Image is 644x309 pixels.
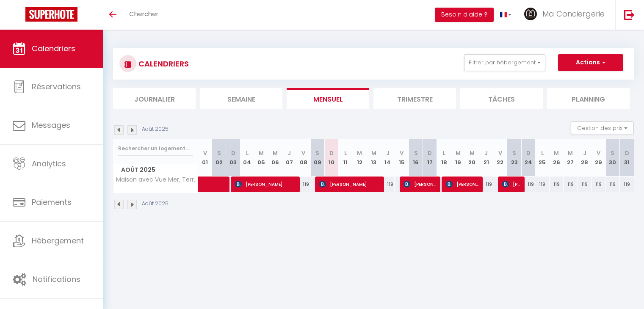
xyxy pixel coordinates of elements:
th: 24 [521,139,535,177]
p: Août 2025 [142,125,169,133]
abbr: M [470,149,475,157]
button: Filtrer par hébergement [464,54,545,71]
th: 26 [550,139,564,177]
span: Paiements [32,197,72,207]
abbr: L [246,149,249,157]
abbr: D [428,149,432,157]
th: 10 [324,139,338,177]
abbr: L [344,149,347,157]
th: 11 [339,139,353,177]
abbr: J [386,149,390,157]
span: Notifications [33,274,80,284]
th: 16 [409,139,423,177]
abbr: J [484,149,488,157]
abbr: M [273,149,278,157]
th: 14 [381,139,395,177]
abbr: D [231,149,235,157]
span: Chercher [129,9,158,18]
abbr: S [611,149,614,157]
span: Hébergement [32,235,84,246]
th: 22 [493,139,507,177]
span: [PERSON_NAME] [404,176,436,192]
div: 119 [591,177,605,192]
div: 119 [535,177,549,192]
abbr: M [554,149,559,157]
div: 119 [620,177,634,192]
th: 05 [254,139,268,177]
th: 06 [268,139,282,177]
th: 30 [605,139,619,177]
abbr: J [287,149,291,157]
abbr: D [526,149,531,157]
th: 15 [395,139,409,177]
span: Calendriers [32,43,75,54]
span: Messages [32,120,70,130]
span: [PERSON_NAME] [502,176,521,192]
span: Analytics [32,158,66,169]
img: Super Booking [25,7,77,22]
abbr: M [371,149,376,157]
iframe: LiveChat chat widget [608,273,644,309]
abbr: S [512,149,516,157]
span: Maison avec Vue Mer, Terrasse & Jardin à 2 min de [GEOGRAPHIC_DATA] [115,177,199,183]
div: 119 [521,177,535,192]
abbr: M [357,149,362,157]
th: 13 [367,139,381,177]
th: 31 [620,139,634,177]
div: 119 [479,177,493,192]
th: 29 [591,139,605,177]
th: 27 [564,139,578,177]
span: Réservations [32,81,81,92]
li: Planning [547,88,630,109]
abbr: J [583,149,586,157]
img: logout [624,9,635,20]
span: [PERSON_NAME] [319,176,380,192]
button: Actions [558,54,623,71]
span: [PERSON_NAME] [446,176,478,192]
p: Août 2025 [142,200,169,208]
abbr: V [400,149,404,157]
span: Ma Conciergerie [542,8,605,19]
abbr: S [217,149,221,157]
abbr: M [568,149,573,157]
th: 21 [479,139,493,177]
abbr: L [541,149,544,157]
th: 02 [212,139,226,177]
th: 08 [296,139,310,177]
th: 12 [353,139,367,177]
th: 19 [451,139,465,177]
abbr: D [329,149,334,157]
div: 119 [605,177,619,192]
th: 09 [310,139,324,177]
abbr: M [456,149,461,157]
abbr: V [301,149,305,157]
th: 28 [578,139,591,177]
input: Rechercher un logement... [118,141,193,156]
img: ... [524,8,537,20]
button: Besoin d'aide ? [435,8,494,22]
h3: CALENDRIERS [136,54,189,73]
abbr: V [597,149,600,157]
button: Gestion des prix [571,121,634,134]
div: 119 [578,177,591,192]
div: 119 [381,177,395,192]
abbr: L [443,149,445,157]
abbr: V [498,149,502,157]
li: Mensuel [287,88,369,109]
abbr: S [414,149,418,157]
th: 01 [198,139,212,177]
th: 17 [423,139,437,177]
li: Trimestre [373,88,456,109]
li: Semaine [200,88,282,109]
div: 119 [296,177,310,192]
th: 23 [507,139,521,177]
th: 03 [226,139,240,177]
th: 20 [465,139,479,177]
th: 04 [240,139,254,177]
li: Journalier [113,88,196,109]
li: Tâches [460,88,543,109]
th: 18 [437,139,451,177]
th: 25 [535,139,549,177]
span: Août 2025 [113,164,198,176]
abbr: D [625,149,629,157]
